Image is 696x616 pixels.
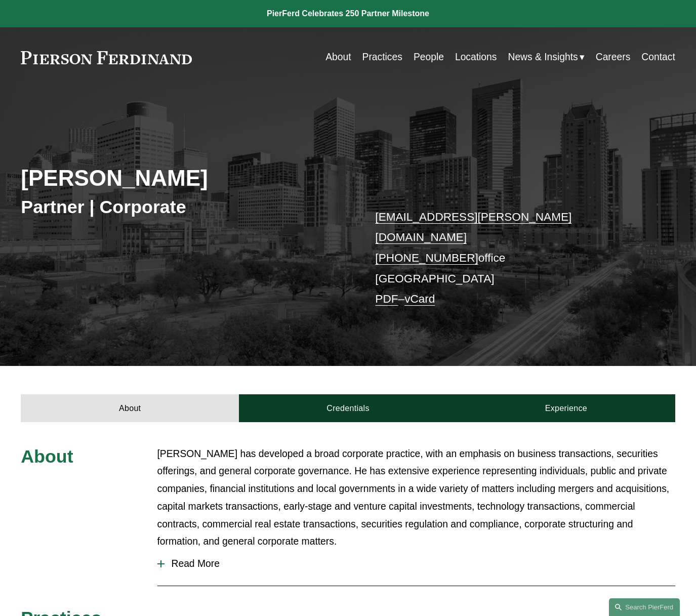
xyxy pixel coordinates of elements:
a: [EMAIL_ADDRESS][PERSON_NAME][DOMAIN_NAME] [375,211,571,244]
a: Practices [362,48,402,67]
p: office [GEOGRAPHIC_DATA] – [375,207,648,310]
p: [PERSON_NAME] has developed a broad corporate practice, with an emphasis on business transactions... [157,445,675,551]
button: Read More [157,551,675,577]
a: [PHONE_NUMBER] [375,252,478,264]
a: Credentials [239,394,457,423]
h3: Partner | Corporate [21,196,348,218]
a: folder dropdown [508,48,584,67]
a: Contact [641,48,675,67]
a: People [414,48,444,67]
a: Locations [455,48,497,67]
a: Search this site [609,598,680,616]
a: Experience [457,394,675,423]
h2: [PERSON_NAME] [21,165,348,191]
span: About [21,446,73,467]
a: About [21,394,239,423]
a: About [325,48,351,67]
span: Read More [165,558,675,569]
a: PDF [375,293,398,305]
a: vCard [404,293,435,305]
span: News & Insights [508,49,578,66]
a: Careers [596,48,631,67]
